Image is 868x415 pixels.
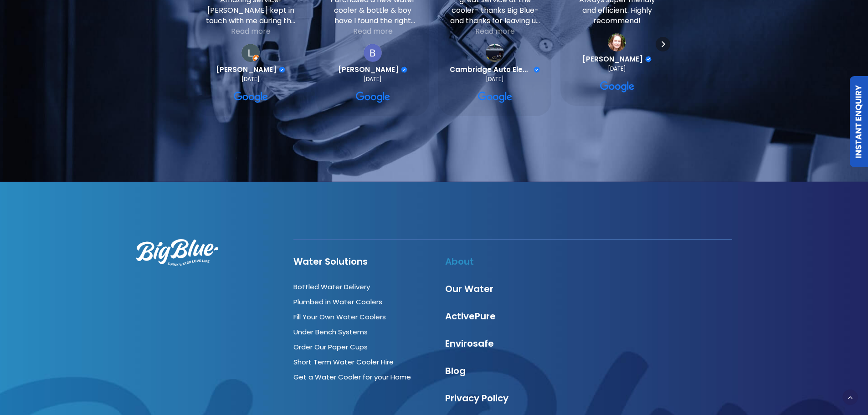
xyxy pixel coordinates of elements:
[338,66,399,74] span: [PERSON_NAME]
[234,90,268,105] a: View on Google
[534,67,540,73] div: Verified Customer
[445,310,496,323] a: ActivePure
[293,327,368,337] a: Under Bench Systems
[364,76,382,83] div: [DATE]
[450,66,540,74] a: Review by Cambridge Auto Electric
[216,66,285,74] a: Review by Laura sands
[216,66,277,74] span: [PERSON_NAME]
[445,392,508,405] a: Privacy Policy
[445,364,466,377] a: Blog
[279,67,285,73] div: Verified Customer
[445,255,474,268] a: About
[486,44,504,62] a: View on Google
[241,44,260,62] a: View on Google
[231,26,271,36] div: Read more
[293,312,386,322] a: Fill Your Own Water Coolers
[401,67,407,73] div: Verified Customer
[582,55,643,63] span: [PERSON_NAME]
[486,76,504,83] div: [DATE]
[475,26,515,36] div: Read more
[808,355,855,402] iframe: Chatbot
[478,90,513,105] a: View on Google
[241,76,260,83] div: [DATE]
[486,44,504,62] img: Cambridge Auto Electric
[198,37,212,51] div: Previous
[353,26,393,36] div: Read more
[608,33,626,51] img: Tanya Sloane
[293,342,368,352] a: Order Our Paper Cups
[338,66,407,74] a: Review by Barbara Stevenson
[450,66,531,74] span: Cambridge Auto Electric
[645,56,652,62] div: Verified Customer
[241,44,260,62] img: Laura sands
[293,372,411,382] a: Get a Water Cooler for your Home
[850,76,868,167] a: Instant Enquiry
[600,80,635,94] a: View on Google
[364,44,382,62] a: View on Google
[356,90,390,105] a: View on Google
[293,282,370,292] a: Bottled Water Delivery
[445,337,494,350] a: Envirosafe
[293,297,382,307] a: Plumbed in Water Coolers
[608,33,626,51] a: View on Google
[364,44,382,62] img: Barbara Stevenson
[293,357,394,367] a: Short Term Water Cooler Hire
[582,55,652,63] a: Review by Tanya Sloane
[293,256,429,267] h4: Water Solutions
[656,37,670,51] div: Next
[445,282,493,295] a: Our Water
[608,65,626,72] div: [DATE]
